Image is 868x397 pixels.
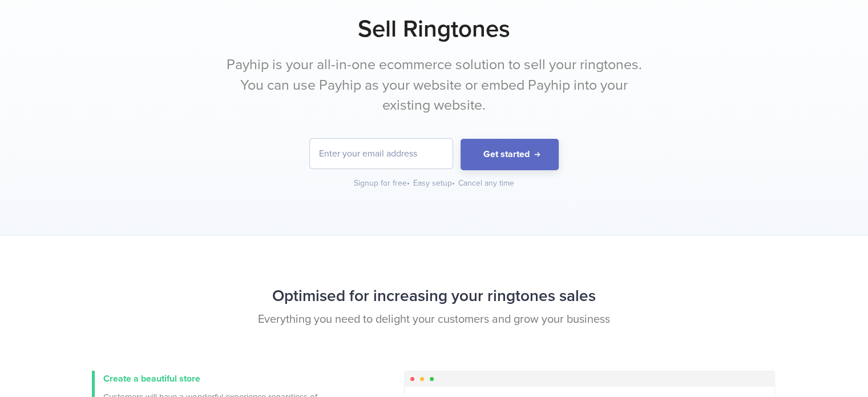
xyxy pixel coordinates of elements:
span: • [407,178,410,188]
p: Payhip is your all-in-one ecommerce solution to sell your ringtones. You can use Payhip as your w... [220,55,648,116]
div: Easy setup [413,178,456,189]
input: Enter your email address [310,139,453,169]
div: Cancel any time [458,178,514,189]
p: Everything you need to delight your customers and grow your business [92,311,777,328]
span: Create a beautiful store [103,373,200,384]
div: Signup for free [354,178,411,189]
button: Get started [461,139,559,170]
span: • [452,178,455,188]
h1: Sell Ringtones [92,15,777,43]
h2: Optimised for increasing your ringtones sales [92,281,777,311]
